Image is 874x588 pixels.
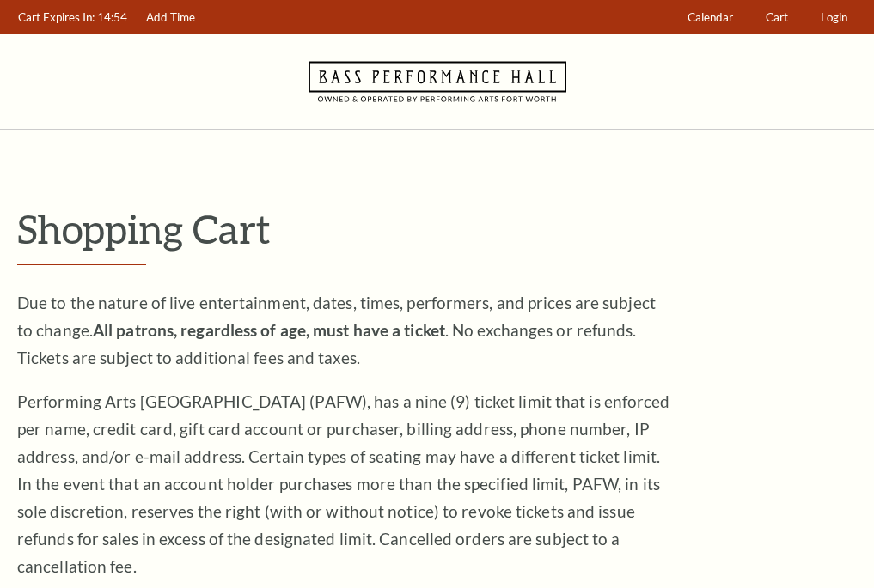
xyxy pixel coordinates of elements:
[17,207,857,251] p: Shopping Cart
[138,1,204,34] a: Add Time
[17,388,670,580] p: Performing Arts [GEOGRAPHIC_DATA] (PAFW), has a nine (9) ticket limit that is enforced per name, ...
[93,320,445,340] strong: All patrons, regardless of age, must have a ticket
[18,10,95,24] span: Cart Expires In:
[821,10,847,24] span: Login
[758,1,797,34] a: Cart
[688,10,733,24] span: Calendar
[813,1,856,34] a: Login
[680,1,742,34] a: Calendar
[766,10,788,24] span: Cart
[17,293,656,367] span: Due to the nature of live entertainment, dates, times, performers, and prices are subject to chan...
[97,10,127,24] span: 14:54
